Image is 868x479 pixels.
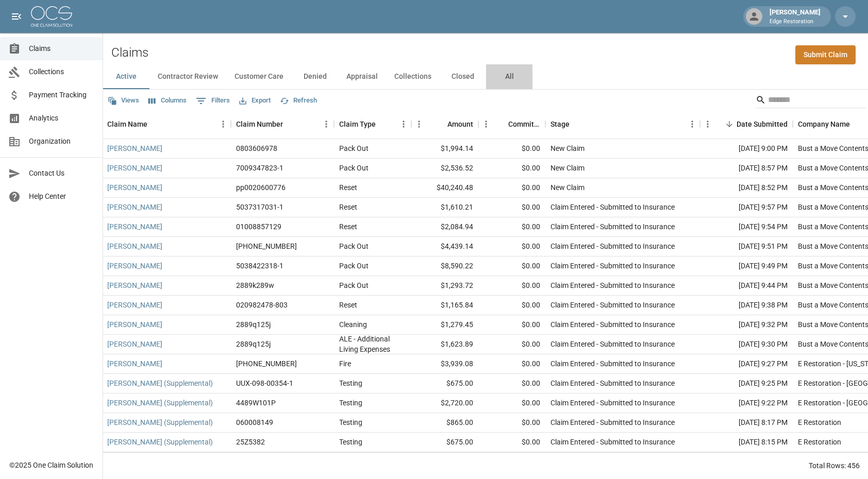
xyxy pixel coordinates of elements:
div: $1,610.21 [411,198,478,217]
div: New Claim [550,182,585,193]
button: Sort [376,117,390,131]
div: $1,623.89 [411,335,478,354]
div: [DATE] 9:27 PM [700,354,793,374]
div: Claim Number [231,110,334,139]
div: Cleaning [339,319,367,330]
button: Menu [411,116,427,132]
div: $2,536.52 [411,159,478,178]
div: Claim Entered - Submitted to Insurance [550,437,675,447]
div: [DATE] 9:51 PM [700,237,793,256]
div: Committed Amount [478,110,545,139]
div: $2,084.94 [411,217,478,237]
div: $0.00 [478,335,545,354]
div: Claim Entered - Submitted to Insurance [550,261,675,271]
div: Pack Out [339,261,369,271]
div: 7009347823-1 [236,163,283,173]
div: $0.00 [478,198,545,217]
span: Claims [29,43,94,54]
div: $4,439.14 [411,237,478,256]
div: 01008857129 [236,221,281,232]
div: E Restoration [798,417,841,427]
div: 01-008-890768 [236,358,297,369]
div: $0.00 [478,159,545,178]
a: [PERSON_NAME] (Supplemental) [107,417,213,427]
div: Claim Entered - Submitted to Insurance [550,417,675,427]
button: Closed [440,64,486,89]
div: Stage [545,110,700,139]
div: Testing [339,437,362,447]
a: [PERSON_NAME] (Supplemental) [107,437,213,447]
div: 4489W101P [236,398,276,408]
div: 2889k289w [236,280,274,290]
div: $3,939.08 [411,354,478,374]
button: Menu [700,116,715,132]
a: [PERSON_NAME] [107,202,162,212]
div: UUX-098-00354-1 [236,378,293,388]
button: Active [103,64,149,89]
div: Claim Entered - Submitted to Insurance [550,319,675,330]
div: Pack Out [339,163,369,173]
button: Customer Care [226,64,292,89]
button: Menu [685,116,700,132]
div: New Claim [550,163,585,173]
div: $0.00 [478,315,545,335]
a: [PERSON_NAME] [107,358,162,369]
div: $1,165.84 [411,296,478,315]
div: Claim Entered - Submitted to Insurance [550,339,675,349]
button: Collections [386,64,440,89]
a: [PERSON_NAME] [107,163,162,173]
div: Amount [411,110,478,139]
div: E Restoration [798,437,841,447]
a: [PERSON_NAME] (Supplemental) [107,378,213,388]
a: [PERSON_NAME] [107,261,162,271]
a: [PERSON_NAME] [107,339,162,349]
div: Claim Entered - Submitted to Insurance [550,280,675,290]
div: dynamic tabs [103,64,868,89]
button: Menu [396,116,411,132]
div: $675.00 [411,374,478,394]
div: [DATE] 9:49 PM [700,256,793,276]
a: Submit Claim [795,45,856,64]
button: Sort [570,117,584,131]
div: Testing [339,398,362,408]
div: 020982478-803 [236,300,288,310]
button: Menu [478,116,494,132]
div: 0803606978 [236,143,277,153]
span: Organization [29,136,94,147]
div: 25Z5382 [236,437,265,447]
div: pp0020600776 [236,182,286,193]
img: ocs-logo-white-transparent.png [31,6,72,27]
div: $0.00 [478,217,545,237]
div: Date Submitted [700,110,793,139]
button: Sort [722,117,737,131]
button: Select columns [146,93,189,109]
div: Testing [339,417,362,427]
a: [PERSON_NAME] [107,280,162,290]
button: Views [105,93,142,109]
div: Reset [339,202,357,212]
button: Sort [147,117,162,131]
div: [DATE] 9:25 PM [700,374,793,394]
div: $0.00 [478,296,545,315]
button: Sort [283,117,297,131]
div: 5037317031-1 [236,202,283,212]
div: $0.00 [478,256,545,276]
div: $0.00 [478,178,545,198]
span: Payment Tracking [29,90,94,100]
div: 300-0546577-2025 [236,241,297,251]
div: Pack Out [339,143,369,153]
div: Claim Type [339,110,376,139]
div: [DATE] 9:54 PM [700,217,793,237]
div: Date Submitted [737,110,788,139]
button: Export [237,93,273,109]
div: Fire [339,358,351,369]
span: Contact Us [29,168,94,179]
div: [DATE] 8:17 PM [700,413,793,433]
div: [DATE] 8:57 PM [700,159,793,178]
button: Denied [292,64,338,89]
div: Claim Name [102,110,231,139]
div: Pack Out [339,280,369,290]
div: $2,720.00 [411,394,478,413]
div: Testing [339,378,362,388]
div: © 2025 One Claim Solution [9,460,93,470]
